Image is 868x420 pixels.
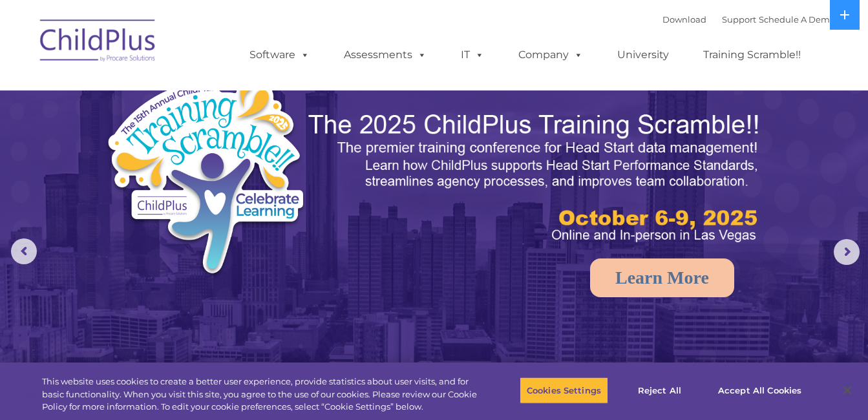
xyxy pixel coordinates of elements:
[520,377,608,404] button: Cookies Settings
[722,14,756,25] a: Support
[833,376,862,404] button: Close
[662,14,706,25] a: Download
[331,42,439,68] a: Assessments
[604,42,682,68] a: University
[34,10,163,75] img: ChildPlus by Procare Solutions
[448,42,497,68] a: IT
[690,42,814,68] a: Training Scramble!!
[662,14,835,25] font: |
[180,85,219,95] span: Last name
[42,375,478,414] div: This website uses cookies to create a better user experience, provide statistics about user visit...
[619,377,700,404] button: Reject All
[711,377,809,404] button: Accept All Cookies
[590,258,734,297] a: Learn More
[237,42,323,68] a: Software
[759,14,835,25] a: Schedule A Demo
[180,138,235,148] span: Phone number
[505,42,596,68] a: Company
